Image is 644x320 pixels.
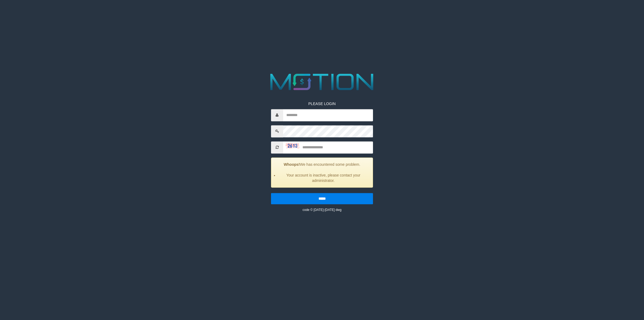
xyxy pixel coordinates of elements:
li: Your account is inactive, please contact your administrator. [278,172,369,183]
strong: Whoops! [284,162,300,167]
p: PLEASE LOGIN [271,101,373,106]
small: code © [DATE]-[DATE] dwg [302,208,341,212]
div: We has encountered some problem. [271,157,373,188]
img: captcha [286,143,299,148]
img: MOTION_logo.png [266,71,378,93]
